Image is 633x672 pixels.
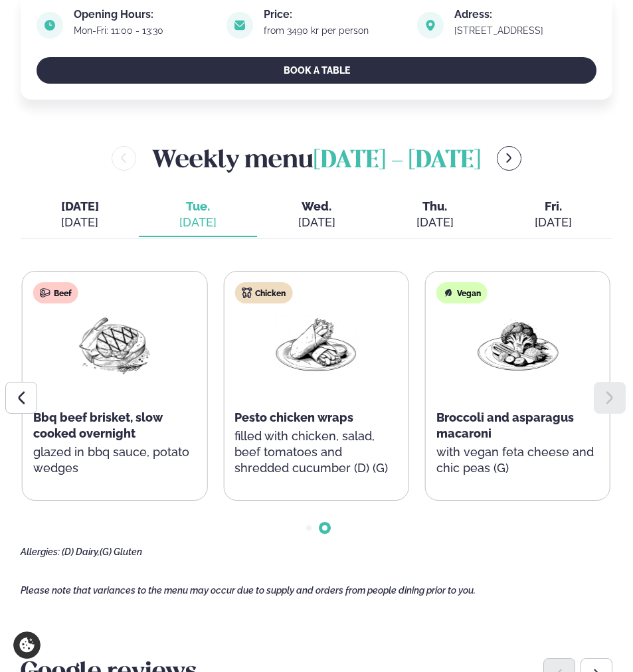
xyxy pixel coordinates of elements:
[268,199,365,214] span: Wed.
[387,199,484,214] span: Thu.
[436,444,599,476] p: with vegan feta cheese and chic peas (G)
[234,282,292,303] div: Chicken
[112,146,136,171] button: menu-btn-left
[306,525,312,531] span: Go to slide 1
[74,9,216,20] div: Opening Hours:
[149,214,246,230] div: [DATE]
[274,314,359,376] img: Wraps.png
[62,546,100,557] span: (D) Dairy,
[31,214,128,230] div: [DATE]
[149,199,246,214] span: Tue.
[234,428,397,476] p: filled with chicken, salad, beef tomatoes and shredded cucumber (D) (G)
[387,214,484,230] div: [DATE]
[475,314,560,376] img: Vegan.png
[241,288,252,298] img: chicken.svg
[376,193,494,237] button: Thu. [DATE]
[100,546,142,557] span: (G) Gluten
[31,199,128,214] span: [DATE]
[152,139,481,177] h2: Weekly menu
[33,444,196,476] p: glazed in bbq sauce, potato wedges
[37,57,596,84] button: BOOK A TABLE
[443,288,454,298] img: Vegan.svg
[139,193,257,237] button: Tue. [DATE]
[40,288,50,298] img: beef.svg
[226,12,253,39] img: image alt
[436,410,574,440] span: Broccoli and asparagus macaroni
[264,9,406,20] div: Price:
[454,23,596,39] a: link
[417,12,444,39] img: image alt
[234,410,353,424] span: Pesto chicken wraps
[72,314,157,376] img: Beef-Meat.png
[454,9,596,20] div: Adress:
[21,193,139,237] button: [DATE] [DATE]
[257,193,375,237] button: Wed. [DATE]
[268,214,365,230] div: [DATE]
[264,25,406,36] div: from 3490 kr per person
[497,146,521,171] button: menu-btn-right
[505,199,602,214] span: Fri.
[74,25,216,36] div: Mon-Fri: 11:00 - 13:30
[13,631,41,659] a: Cookie settings
[494,193,612,237] button: Fri. [DATE]
[33,282,78,303] div: Beef
[33,410,163,440] span: Bbq beef brisket, slow cooked overnight
[21,585,476,596] span: Please note that variances to the menu may occur due to supply and orders from people dining prio...
[37,12,63,39] img: image alt
[314,149,481,173] span: [DATE] - [DATE]
[505,214,602,230] div: [DATE]
[322,525,327,531] span: Go to slide 2
[436,282,488,303] div: Vegan
[21,546,60,557] span: Allergies:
